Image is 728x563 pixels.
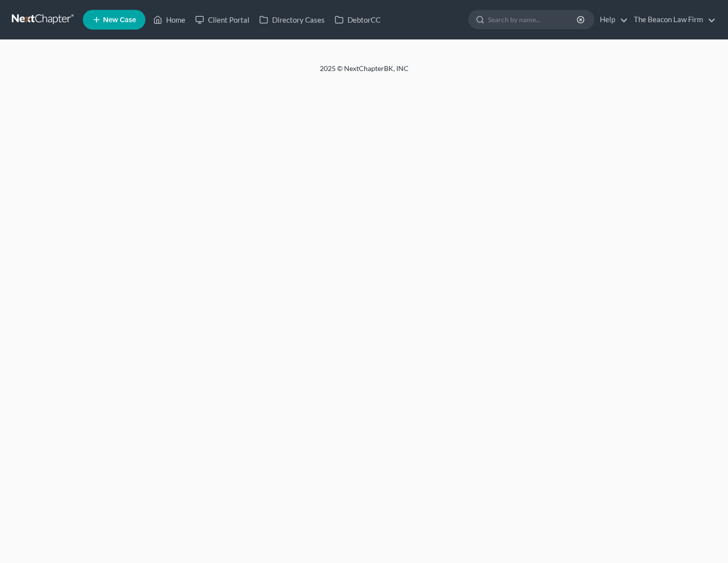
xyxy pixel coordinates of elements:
input: Search by name... [488,10,578,29]
span: New Case [103,16,136,24]
a: DebtorCC [330,11,385,29]
a: The Beacon Law Firm [629,11,716,29]
a: Home [148,11,190,29]
a: Help [595,11,628,29]
a: Client Portal [190,11,254,29]
a: Directory Cases [254,11,330,29]
div: 2025 © NextChapterBK, INC [83,64,645,81]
